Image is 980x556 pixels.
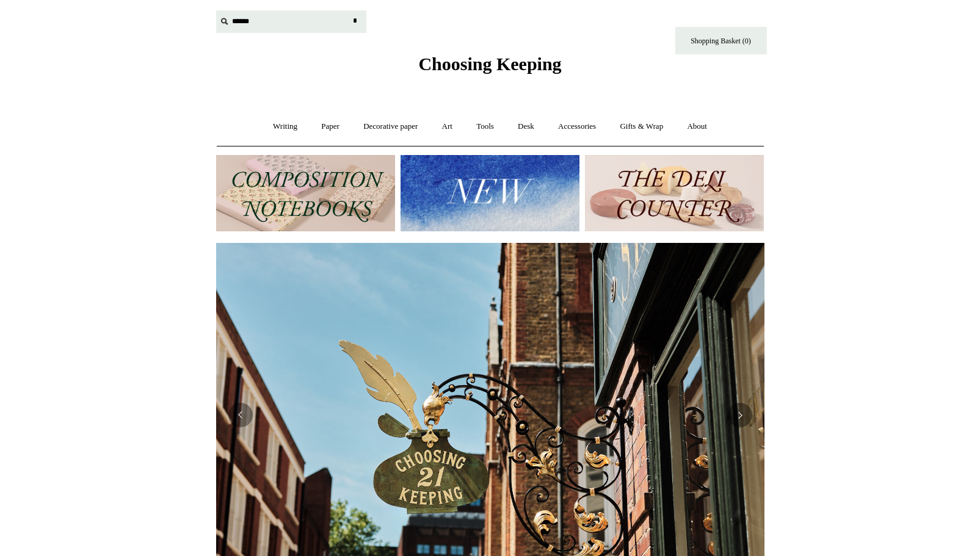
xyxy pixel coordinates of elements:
[228,403,253,427] button: Previous
[507,110,545,143] a: Desk
[609,110,674,143] a: Gifts & Wrap
[465,110,505,143] a: Tools
[547,110,607,143] a: Accessories
[352,110,429,143] a: Decorative paper
[310,110,350,143] a: Paper
[676,110,718,143] a: About
[585,155,764,231] img: The Deli Counter
[418,54,561,74] span: Choosing Keeping
[431,110,463,143] a: Art
[216,155,395,231] img: 202302 Composition ledgers.jpg__PID:69722ee6-fa44-49dd-a067-31375e5d54ec
[418,63,561,72] a: Choosing Keeping
[401,155,579,231] img: New.jpg__PID:f73bdf93-380a-4a35-bcfe-7823039498e1
[262,110,308,143] a: Writing
[675,27,767,54] a: Shopping Basket (0)
[728,403,752,427] button: Next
